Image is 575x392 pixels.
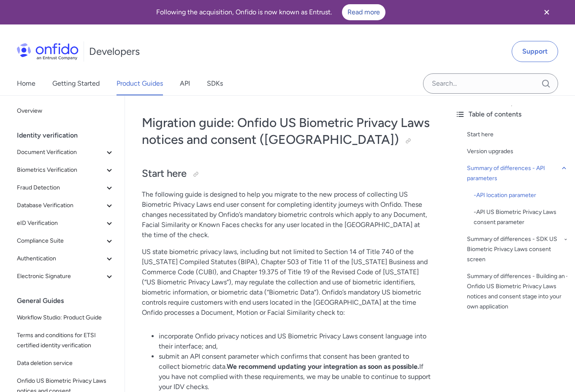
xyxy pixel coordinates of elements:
[342,4,385,20] a: Read more
[512,41,558,62] a: Support
[142,189,431,240] p: The following guide is designed to help you migrate to the new process of collecting US Biometric...
[207,72,223,95] a: SDKs
[117,72,163,95] a: Product Guides
[180,72,190,95] a: API
[17,313,114,323] span: Workflow Studio: Product Guide
[467,234,568,265] a: Summary of differences - SDK US Biometric Privacy Laws consent screen
[17,147,104,157] span: Document Verification
[14,309,118,326] a: Workflow Studio: Product Guide
[474,207,568,227] a: -API US Biometric Privacy Laws consent parameter
[14,250,118,267] button: Authentication
[467,130,568,140] a: Start here
[159,331,431,351] li: incorporate Onfido privacy notices and US Biometric Privacy Laws consent language into their inte...
[17,43,79,60] img: Onfido Logo
[423,73,558,94] input: Onfido search input field
[467,146,568,157] a: Version upgrades
[17,236,104,246] span: Compliance Suite
[10,4,531,20] div: Following the acquisition, Onfido is now known as Entrust.
[17,254,104,264] span: Authentication
[542,7,552,17] svg: Close banner
[14,268,118,285] button: Electronic Signature
[14,232,118,249] button: Compliance Suite
[17,218,104,228] span: eID Verification
[14,144,118,161] button: Document Verification
[531,2,562,23] button: Close banner
[17,165,104,175] span: Biometrics Verification
[17,271,104,281] span: Electronic Signature
[455,109,568,119] div: Table of contents
[17,183,104,193] span: Fraud Detection
[17,358,114,368] span: Data deletion service
[89,45,140,58] h1: Developers
[142,167,431,181] h2: Start here
[14,179,118,196] button: Fraud Detection
[14,215,118,232] button: eID Verification
[17,106,114,116] span: Overview
[52,72,100,95] a: Getting Started
[17,292,121,309] div: General Guides
[142,114,431,148] h1: Migration guide: Onfido US Biometric Privacy Laws notices and consent ([GEOGRAPHIC_DATA])
[14,355,118,372] a: Data deletion service
[474,190,568,200] a: -API location parameter
[14,197,118,214] button: Database Verification
[474,207,568,227] div: - API US Biometric Privacy Laws consent parameter
[474,190,568,200] div: - API location parameter
[14,327,118,354] a: Terms and conditions for ETSI certified identity verification
[17,127,121,144] div: Identity verification
[14,162,118,178] button: Biometrics Verification
[17,330,114,351] span: Terms and conditions for ETSI certified identity verification
[467,163,568,184] a: Summary of differences - API parameters
[14,103,118,119] a: Overview
[159,351,431,392] li: submit an API consent parameter which confirms that consent has been granted to collect biometric...
[227,362,419,370] strong: We recommend updating your integration as soon as possible.
[142,247,431,318] p: US state biometric privacy laws, including but not limited to Section 14 of Title 740 of the [US_...
[17,200,104,211] span: Database Verification
[17,72,35,95] a: Home
[467,271,568,312] a: Summary of differences - Building an Onfido US Biometric Privacy Laws notices and consent stage i...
